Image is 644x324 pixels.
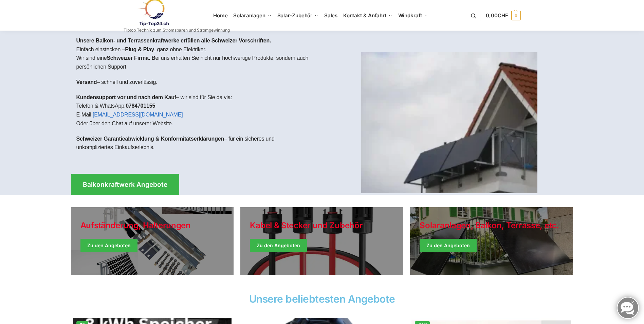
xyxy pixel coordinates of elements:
strong: Versand [76,79,97,85]
a: Holiday Style [71,207,234,275]
a: [EMAIL_ADDRESS][DOMAIN_NAME] [93,112,183,118]
a: Kontakt & Anfahrt [340,0,395,31]
span: Solaranlagen [233,12,265,19]
a: Balkonkraftwerk Angebote [71,174,179,195]
strong: Schweizer Garantieabwicklung & Konformitätserklärungen [76,136,224,142]
a: Solaranlagen [231,0,274,31]
a: Holiday Style [240,207,403,275]
img: Home 1 [361,52,537,193]
span: Solar-Zubehör [277,12,313,19]
p: – schnell und zuverlässig. [76,78,317,87]
a: Solar-Zubehör [274,0,321,31]
p: Wir sind eine ei uns erhalten Sie nicht nur hochwertige Produkte, sondern auch persönlichen Support. [76,54,317,71]
span: CHF [498,12,508,19]
p: Tiptop Technik zum Stromsparen und Stromgewinnung [124,28,230,32]
div: Einfach einstecken – , ganz ohne Elektriker. [71,31,322,164]
a: Windkraft [395,0,431,31]
span: Kontakt & Anfahrt [343,12,386,19]
strong: 0784701155 [126,103,155,109]
span: 0,00 [486,12,508,19]
a: 0,00CHF 0 [486,5,520,26]
strong: Unsere Balkon- und Terrassenkraftwerke erfüllen alle Schweizer Vorschriften. [76,38,271,43]
strong: Schweizer Firma. B [107,55,155,61]
p: – für ein sicheres und unkompliziertes Einkaufserlebnis. [76,134,317,152]
span: Windkraft [398,12,422,19]
h2: Unsere beliebtesten Angebote [71,294,573,304]
span: Balkonkraftwerk Angebote [83,181,167,188]
strong: Plug & Play [125,47,154,52]
span: Sales [324,12,338,19]
a: Sales [321,0,340,31]
p: – wir sind für Sie da via: Telefon & WhatsApp: E-Mail: Oder über den Chat auf unserer Website. [76,93,317,128]
a: Winter Jackets [410,207,573,275]
strong: Kundensupport vor und nach dem Kauf [76,94,176,100]
span: 0 [511,11,521,20]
